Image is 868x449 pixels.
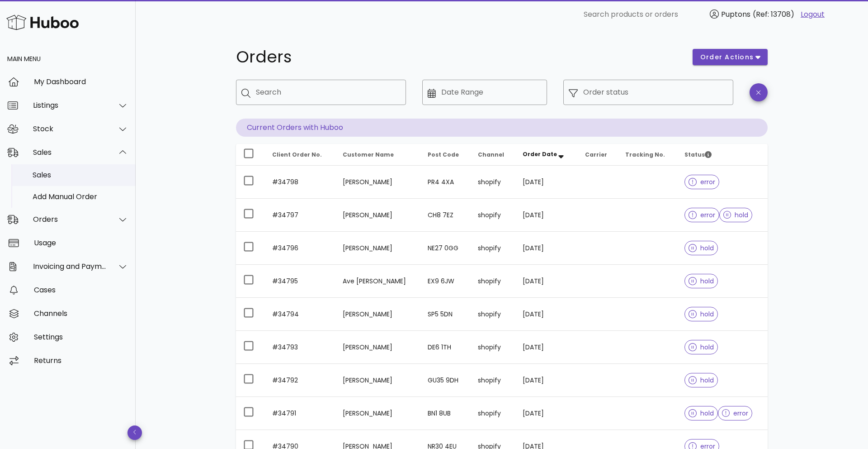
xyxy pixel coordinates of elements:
td: #34796 [265,232,335,265]
div: Listings [33,101,107,110]
span: (Ref: 13708) [753,9,794,19]
span: Carrier [585,151,607,158]
th: Post Code [420,144,471,166]
p: Current Orders with Huboo [236,119,768,137]
span: hold [723,212,749,218]
td: shopify [471,199,515,232]
div: Usage [34,239,128,247]
div: Orders [33,215,107,224]
td: GU35 9DH [420,364,471,397]
span: Channel [478,151,504,158]
th: Client Order No. [265,144,335,166]
div: Sales [33,171,128,179]
span: Status [684,151,712,158]
td: DE6 1TH [420,331,471,364]
td: CH8 7EZ [420,199,471,232]
td: shopify [471,397,515,430]
th: Carrier [578,144,618,166]
td: shopify [471,364,515,397]
h1: Orders [236,49,682,65]
td: #34791 [265,397,335,430]
td: [DATE] [515,166,578,199]
span: Puptons [721,9,750,19]
span: hold [689,344,714,350]
th: Tracking No. [618,144,678,166]
div: Invoicing and Payments [33,262,107,271]
td: [PERSON_NAME] [335,364,421,397]
span: order actions [700,53,754,62]
a: Logout [801,9,825,20]
td: [PERSON_NAME] [335,397,421,430]
div: Returns [34,356,128,365]
span: hold [689,311,714,317]
td: #34797 [265,199,335,232]
span: hold [689,377,714,383]
td: Ave [PERSON_NAME] [335,265,421,298]
td: [DATE] [515,265,578,298]
td: shopify [471,265,515,298]
span: hold [689,278,714,284]
td: [PERSON_NAME] [335,166,421,199]
td: shopify [471,331,515,364]
td: [DATE] [515,232,578,265]
td: [DATE] [515,397,578,430]
span: Customer Name [343,151,394,158]
div: Cases [34,286,128,294]
span: Order Date [523,150,557,158]
button: order actions [693,49,768,65]
td: shopify [471,232,515,265]
td: #34794 [265,298,335,331]
td: BN1 8UB [420,397,471,430]
span: Post Code [428,151,459,158]
span: Tracking No. [625,151,665,158]
td: [PERSON_NAME] [335,298,421,331]
td: #34795 [265,265,335,298]
span: error [689,212,715,218]
td: [PERSON_NAME] [335,199,421,232]
td: [DATE] [515,199,578,232]
td: [PERSON_NAME] [335,331,421,364]
td: #34792 [265,364,335,397]
span: error [689,179,715,185]
th: Channel [471,144,515,166]
td: [DATE] [515,298,578,331]
div: Add Manual Order [33,192,128,201]
img: Huboo Logo [6,13,79,32]
td: #34798 [265,166,335,199]
div: Stock [33,124,107,133]
th: Customer Name [335,144,421,166]
div: My Dashboard [34,77,128,86]
th: Order Date: Sorted descending. Activate to remove sorting. [515,144,578,166]
div: Settings [34,333,128,341]
span: hold [689,410,714,416]
td: shopify [471,166,515,199]
span: hold [689,245,714,251]
td: [DATE] [515,364,578,397]
td: shopify [471,298,515,331]
td: SP5 5DN [420,298,471,331]
td: NE27 0GG [420,232,471,265]
td: #34793 [265,331,335,364]
td: [DATE] [515,331,578,364]
span: Client Order No. [272,151,322,158]
span: error [722,410,749,416]
td: EX9 6JW [420,265,471,298]
td: [PERSON_NAME] [335,232,421,265]
div: Channels [34,309,128,318]
div: Sales [33,148,107,157]
td: PR4 4XA [420,166,471,199]
th: Status [677,144,768,166]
